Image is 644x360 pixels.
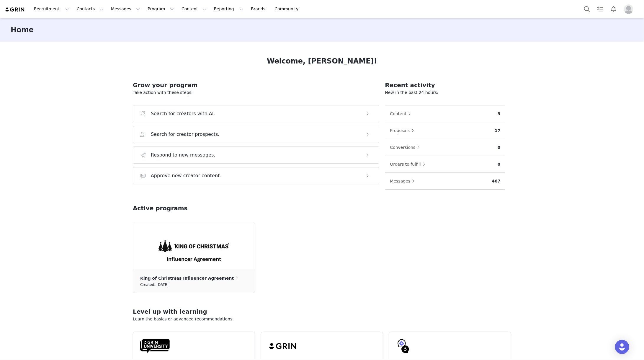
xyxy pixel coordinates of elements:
[133,307,511,316] h2: Level up with learning
[210,2,247,16] button: Reporting
[498,161,501,167] p: 0
[140,339,170,353] img: GRIN-University-Logo-Black.svg
[178,2,210,16] button: Content
[271,2,305,16] a: Community
[492,178,501,184] p: 467
[498,144,501,151] p: 0
[390,143,423,152] button: Conversions
[133,222,255,270] img: 40bb9277-c897-4b25-8c39-923c833e599b.png
[620,4,639,14] button: Profile
[144,2,178,16] button: Program
[390,109,414,118] button: Content
[73,2,107,16] button: Contacts
[133,204,188,213] h2: Active programs
[133,81,379,89] h2: Grow your program
[133,126,379,143] button: Search for creator prospects.
[151,110,215,117] h3: Search for creators with AI.
[607,2,620,16] button: Notifications
[133,167,379,184] button: Approve new creator content.
[133,89,379,96] p: Take action with these steps:
[247,2,271,16] a: Brands
[390,159,428,169] button: Orders to fulfill
[267,56,377,66] h1: Welcome, [PERSON_NAME]!
[498,111,501,117] p: 3
[151,152,215,159] h3: Respond to new messages.
[151,172,221,179] h3: Approve new creator content.
[30,2,73,16] button: Recruitment
[268,339,298,353] img: grin-logo-black.svg
[151,131,220,138] h3: Search for creator prospects.
[385,81,505,89] h2: Recent activity
[385,89,505,96] p: New in the past 24 hours:
[594,2,607,16] a: Tasks
[140,275,234,281] p: King of Christmas Influencer Agreement
[495,128,501,134] p: 17
[390,126,417,135] button: Proposals
[133,146,379,164] button: Respond to new messages.
[396,339,411,353] img: GRIN-help-icon.svg
[133,105,379,122] button: Search for creators with AI.
[624,4,633,14] img: placeholder-profile.jpg
[133,316,511,322] p: Learn the basics or advanced recommendations.
[107,2,144,16] button: Messages
[615,340,629,354] div: Open Intercom Messenger
[11,25,34,35] h3: Home
[581,2,594,16] button: Search
[140,281,169,288] small: Created: [DATE]
[5,7,25,12] img: grin logo
[390,176,418,186] button: Messages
